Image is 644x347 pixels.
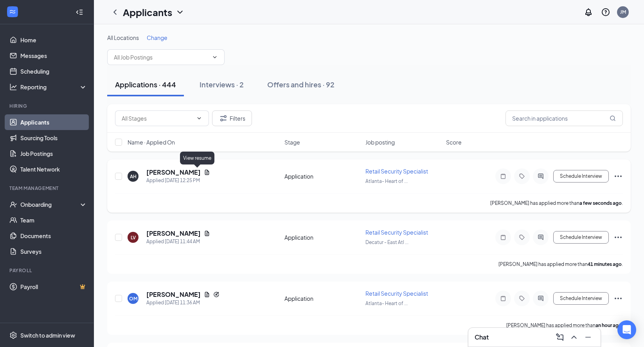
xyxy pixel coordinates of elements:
[128,138,175,146] span: Name · Applied On
[20,83,88,91] div: Reporting
[180,152,214,164] div: View resume
[475,333,489,342] h3: Chat
[498,234,508,240] svg: Note
[146,229,201,238] h5: [PERSON_NAME]
[620,9,626,15] div: JM
[20,130,87,146] a: Sourcing Tools
[506,322,623,329] p: [PERSON_NAME] has applied more than .
[582,331,594,343] button: Minimize
[123,5,172,19] h1: Applicants
[365,178,408,184] span: Atlanta- Heart of ...
[9,331,17,339] svg: Settings
[122,114,193,123] input: All Stages
[204,291,210,298] svg: Document
[196,115,202,121] svg: ChevronDown
[584,7,593,17] svg: Notifications
[553,292,609,305] button: Schedule Interview
[536,173,545,179] svg: ActiveChat
[9,103,86,109] div: Hiring
[9,201,17,208] svg: UserCheck
[505,110,623,126] input: Search in applications
[219,114,228,123] svg: Filter
[536,295,545,302] svg: ActiveChat
[568,331,580,343] button: ChevronUp
[267,80,335,89] div: Offers and hires · 92
[129,295,137,302] div: OM
[131,234,136,241] div: LV
[115,80,176,89] div: Applications · 444
[146,299,219,307] div: Applied [DATE] 11:36 AM
[20,114,87,130] a: Applicants
[613,294,623,303] svg: Ellipses
[212,110,252,126] button: Filter Filters
[365,300,408,306] span: Atlanta- Heart of ...
[583,333,593,342] svg: Minimize
[107,34,139,41] span: All Locations
[498,261,623,267] p: [PERSON_NAME] has applied more than .
[595,322,622,328] b: an hour ago
[536,234,545,240] svg: ActiveChat
[76,8,83,16] svg: Collapse
[20,331,75,339] div: Switch to admin view
[146,238,210,246] div: Applied [DATE] 11:44 AM
[446,138,462,146] span: Score
[20,161,87,177] a: Talent Network
[20,48,87,63] a: Messages
[498,295,508,302] svg: Note
[553,231,609,244] button: Schedule Interview
[365,239,408,245] span: Decatur - East Atl ...
[517,295,527,302] svg: Tag
[284,295,361,302] div: Application
[365,290,428,297] span: Retail Security Specialist
[20,279,87,295] a: PayrollCrown
[20,228,87,244] a: Documents
[110,7,120,17] svg: ChevronLeft
[601,7,610,17] svg: QuestionInfo
[147,34,167,41] span: Change
[114,53,209,61] input: All Job Postings
[517,173,527,179] svg: Tag
[284,233,361,241] div: Application
[20,32,87,48] a: Home
[146,177,210,184] div: Applied [DATE] 12:25 PM
[204,230,210,237] svg: Document
[617,320,636,339] div: Open Intercom Messenger
[212,54,218,60] svg: ChevronDown
[569,333,579,342] svg: ChevronUp
[498,173,508,179] svg: Note
[613,172,623,181] svg: Ellipses
[204,169,210,175] svg: Document
[517,234,527,240] svg: Tag
[365,168,428,175] span: Retail Security Specialist
[200,80,244,89] div: Interviews · 2
[284,172,361,180] div: Application
[610,115,616,121] svg: MagnifyingGlass
[588,261,622,267] b: 41 minutes ago
[130,173,137,180] div: AH
[9,185,86,192] div: Team Management
[613,233,623,242] svg: Ellipses
[9,8,16,16] svg: WorkstreamLogo
[9,83,17,91] svg: Analysis
[555,333,565,342] svg: ComposeMessage
[20,63,87,79] a: Scheduling
[20,146,87,161] a: Job Postings
[9,267,86,274] div: Payroll
[146,290,201,299] h5: [PERSON_NAME]
[554,331,566,343] button: ComposeMessage
[175,7,185,17] svg: ChevronDown
[284,138,300,146] span: Stage
[490,200,623,206] p: [PERSON_NAME] has applied more than .
[146,168,201,177] h5: [PERSON_NAME]
[20,212,87,228] a: Team
[365,138,395,146] span: Job posting
[365,229,428,236] span: Retail Security Specialist
[553,170,609,183] button: Schedule Interview
[213,291,219,298] svg: Reapply
[20,201,81,208] div: Onboarding
[20,244,87,259] a: Surveys
[579,200,622,206] b: a few seconds ago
